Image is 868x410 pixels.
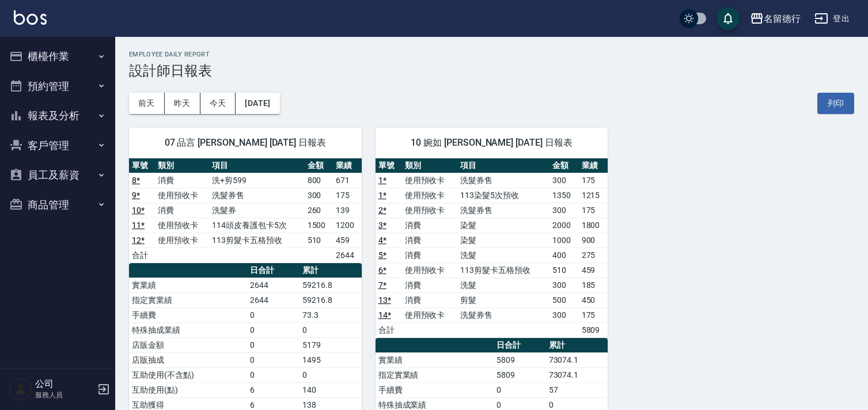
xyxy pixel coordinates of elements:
[247,367,300,382] td: 0
[129,337,247,352] td: 店販金額
[300,367,362,382] td: 0
[579,248,608,263] td: 275
[209,218,304,233] td: 114頭皮養護包卡5次
[155,203,209,218] td: 消費
[376,158,402,173] th: 單號
[494,367,546,382] td: 5809
[402,158,458,173] th: 類別
[579,293,608,307] td: 450
[579,173,608,188] td: 175
[9,378,32,401] img: Person
[549,188,579,203] td: 1350
[546,338,608,353] th: 累計
[155,158,209,173] th: 類別
[333,248,362,263] td: 2644
[5,101,111,131] button: 報表及分析
[402,233,458,248] td: 消費
[579,322,608,337] td: 5809
[129,93,165,114] button: 前天
[579,203,608,218] td: 175
[376,352,494,367] td: 實業績
[549,248,579,263] td: 400
[155,233,209,248] td: 使用預收卡
[305,158,333,173] th: 金額
[402,218,458,233] td: 消費
[155,188,209,203] td: 使用預收卡
[546,367,608,382] td: 73074.1
[129,158,362,263] table: a dense table
[129,367,247,382] td: 互助使用(不含點)
[155,218,209,233] td: 使用預收卡
[817,93,854,114] button: 列印
[247,293,300,307] td: 2644
[402,188,458,203] td: 使用預收卡
[579,307,608,322] td: 175
[333,188,362,203] td: 175
[129,63,854,79] h3: 設計師日報表
[494,338,546,353] th: 日合計
[305,218,333,233] td: 1500
[549,278,579,293] td: 300
[579,233,608,248] td: 900
[402,173,458,188] td: 使用預收卡
[402,203,458,218] td: 使用預收卡
[129,307,247,322] td: 手續費
[5,131,111,161] button: 客戶管理
[376,158,608,338] table: a dense table
[402,248,458,263] td: 消費
[745,7,805,31] button: 名留德行
[209,188,304,203] td: 洗髮券售
[549,218,579,233] td: 2000
[129,158,155,173] th: 單號
[35,378,94,390] h5: 公司
[247,307,300,322] td: 0
[457,173,549,188] td: 洗髮券售
[546,382,608,397] td: 57
[402,263,458,278] td: 使用預收卡
[209,233,304,248] td: 113剪髮卡五格預收
[333,218,362,233] td: 1200
[305,188,333,203] td: 300
[143,137,348,149] span: 07 品言 [PERSON_NAME] [DATE] 日報表
[549,173,579,188] td: 300
[579,218,608,233] td: 1800
[717,7,740,30] button: save
[549,233,579,248] td: 1000
[5,160,111,190] button: 員工及薪資
[247,263,300,278] th: 日合計
[305,233,333,248] td: 510
[457,218,549,233] td: 染髮
[129,382,247,397] td: 互助使用(點)
[457,188,549,203] td: 113染髮5次預收
[35,390,94,400] p: 服務人員
[247,278,300,293] td: 2644
[389,137,594,149] span: 10 婉如 [PERSON_NAME] [DATE] 日報表
[402,293,458,307] td: 消費
[236,93,279,114] button: [DATE]
[333,203,362,218] td: 139
[457,248,549,263] td: 洗髮
[376,322,402,337] td: 合計
[579,158,608,173] th: 業績
[457,203,549,218] td: 洗髮券售
[247,322,300,337] td: 0
[300,278,362,293] td: 59216.8
[333,173,362,188] td: 671
[209,173,304,188] td: 洗+剪599
[549,158,579,173] th: 金額
[200,93,236,114] button: 今天
[129,278,247,293] td: 實業績
[5,71,111,101] button: 預約管理
[402,307,458,322] td: 使用預收卡
[209,158,304,173] th: 項目
[549,293,579,307] td: 500
[810,8,854,29] button: 登出
[546,352,608,367] td: 73074.1
[155,173,209,188] td: 消費
[457,263,549,278] td: 113剪髮卡五格預收
[494,352,546,367] td: 5809
[579,188,608,203] td: 1215
[402,278,458,293] td: 消費
[457,158,549,173] th: 項目
[300,322,362,337] td: 0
